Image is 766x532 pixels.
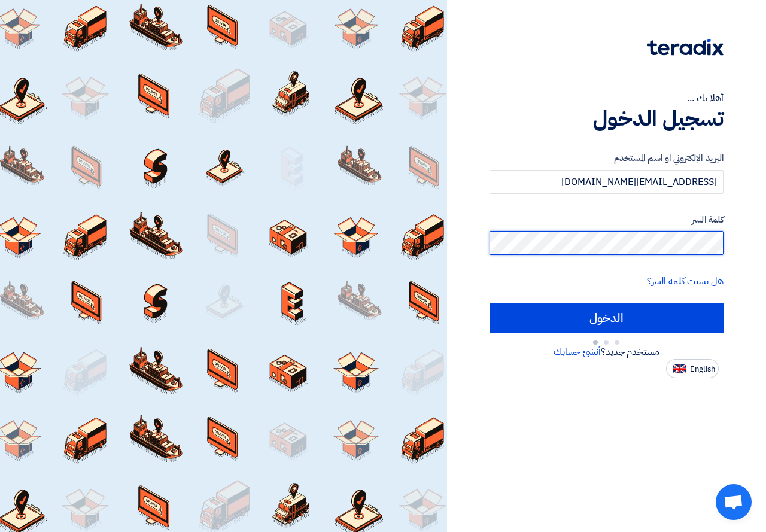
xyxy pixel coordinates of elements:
[647,274,724,288] a: هل نسيت كلمة السر؟
[647,39,724,56] img: Teradix logo
[666,359,719,378] button: English
[490,170,724,194] input: أدخل بريد العمل الإلكتروني او اسم المستخدم الخاص بك ...
[490,213,724,227] label: كلمة السر
[490,345,724,359] div: مستخدم جديد؟
[716,484,752,520] a: Open chat
[490,151,724,165] label: البريد الإلكتروني او اسم المستخدم
[554,345,601,359] a: أنشئ حسابك
[490,303,724,333] input: الدخول
[690,365,715,373] span: English
[490,91,724,105] div: أهلا بك ...
[490,105,724,132] h1: تسجيل الدخول
[673,364,686,373] img: en-US.png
